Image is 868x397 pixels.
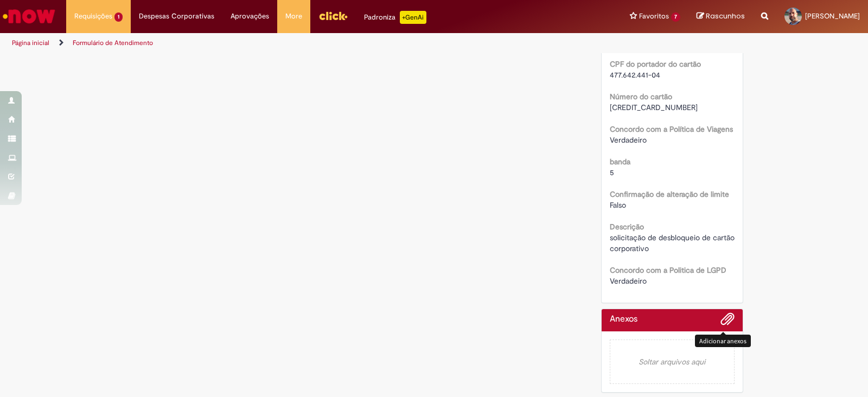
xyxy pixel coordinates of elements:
[695,335,751,347] div: Adicionar anexos
[697,11,745,22] a: Rascunhos
[610,233,737,253] span: solicitação de desbloqueio de cartão corporativo
[610,200,626,210] span: Falso
[610,265,726,275] b: Concordo com a Politica de LGPD
[114,12,123,22] span: 1
[610,315,637,324] h2: Anexos
[610,222,644,232] b: Descrição
[139,11,214,22] span: Despesas Corporativas
[610,276,647,286] span: Verdadeiro
[364,11,426,24] div: Padroniza
[610,59,701,69] b: CPF do portador do cartão
[671,12,680,22] span: 7
[8,33,571,53] ul: Trilhas de página
[610,124,733,134] b: Concordo com a Política de Viagens
[706,11,745,21] span: Rascunhos
[610,189,729,199] b: Confirmação de alteração de limite
[74,11,112,22] span: Requisições
[610,340,735,384] em: Soltar arquivos aqui
[231,11,269,22] span: Aprovações
[12,39,49,47] a: Página inicial
[610,168,614,177] span: 5
[1,5,57,27] img: ServiceNow
[400,11,426,24] p: +GenAi
[318,8,348,24] img: click_logo_yellow_360x200.png
[610,135,647,145] span: Verdadeiro
[73,39,153,47] a: Formulário de Atendimento
[639,11,669,22] span: Favoritos
[610,92,672,101] b: Número do cartão
[285,11,302,22] span: More
[720,312,735,331] button: Adicionar anexos
[610,157,630,167] b: banda
[610,103,698,112] span: [CREDIT_CARD_NUMBER]
[805,11,860,21] span: [PERSON_NAME]
[610,70,660,80] span: 477.642.441-04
